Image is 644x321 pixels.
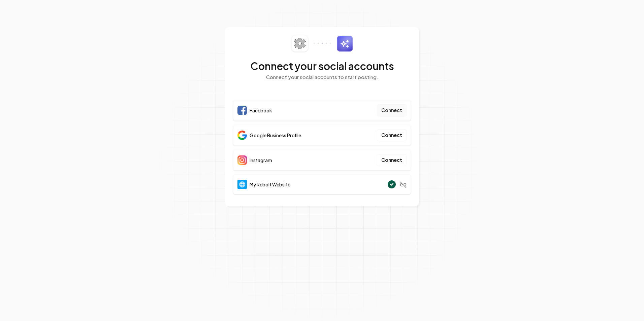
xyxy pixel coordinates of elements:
h2: Connect your social accounts [233,60,411,72]
span: My Rebolt Website [250,181,290,188]
button: Connect [377,104,407,116]
img: Facebook [237,106,247,115]
span: Google Business Profile [250,132,301,139]
span: Instagram [250,157,272,164]
img: connector-dots.svg [314,43,331,44]
span: Facebook [250,107,272,114]
button: Connect [377,129,407,141]
button: Connect [377,154,407,166]
img: Instagram [237,155,247,165]
p: Connect your social accounts to start posting. [233,73,411,81]
img: sparkles.svg [336,35,353,52]
img: Website [237,180,247,189]
img: Google [237,131,247,140]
